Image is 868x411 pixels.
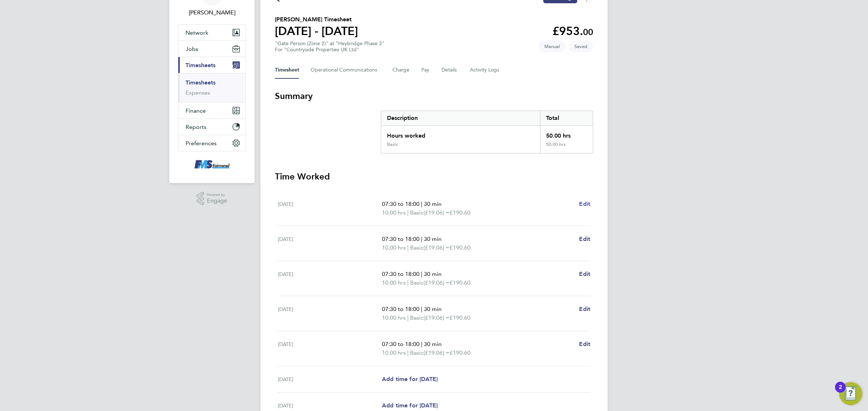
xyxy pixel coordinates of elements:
img: f-mead-logo-retina.png [193,159,231,170]
span: Basic [410,349,424,357]
span: | [407,314,409,321]
a: Add time for [DATE] [382,375,438,384]
span: Basic [410,313,424,322]
span: Edit [579,341,590,347]
div: Hours worked [381,126,540,142]
span: This timesheet was manually created. [539,40,566,52]
span: Edit [579,235,590,242]
span: £190.60 [450,209,471,216]
span: (£19.06) = [424,244,450,251]
span: 07:30 to 18:00 [382,271,420,277]
span: £190.60 [450,244,471,251]
a: Add time for [DATE] [382,401,438,410]
button: Pay [421,61,430,79]
div: For "Countryside Properties UK Ltd" [275,47,384,53]
span: 07:30 to 18:00 [382,341,420,347]
a: Edit [579,270,590,278]
span: 10.00 hrs [382,349,406,356]
h2: [PERSON_NAME] Timesheet [275,15,358,24]
a: Edit [579,305,590,313]
span: | [421,200,422,207]
span: | [407,209,409,216]
div: Timesheets [178,73,246,102]
span: 10.00 hrs [382,279,406,286]
a: Edit [579,235,590,243]
span: | [421,341,422,347]
span: Add time for [DATE] [382,402,438,409]
span: Jobs [186,46,198,52]
span: Basic [410,243,424,252]
span: Preferences [186,140,217,147]
span: £190.60 [450,279,471,286]
span: | [407,244,409,251]
button: Preferences [178,135,246,151]
span: | [421,306,422,312]
span: Add time for [DATE] [382,376,438,382]
a: Edit [579,340,590,349]
div: [DATE] [278,270,382,287]
div: [DATE] [278,401,382,410]
button: Activity Logs [470,61,500,79]
span: Finance [186,107,206,114]
span: 07:30 to 18:00 [382,200,420,207]
h1: [DATE] - [DATE] [275,24,358,38]
button: Reports [178,119,246,135]
span: Edit [579,200,590,207]
span: (£19.06) = [424,279,450,286]
span: £190.60 [450,349,471,356]
div: [DATE] [278,375,382,384]
span: | [421,235,422,242]
span: 00 [583,27,593,37]
span: (£19.06) = [424,314,450,321]
span: 10.00 hrs [382,244,406,251]
a: Go to home page [178,159,246,170]
div: [DATE] [278,340,382,357]
div: Basic [387,142,398,147]
div: "Gate Person (Zone 2)" at "Heybridge Phase 3" [275,40,384,53]
span: 30 min [424,341,442,347]
button: Jobs [178,41,246,57]
span: Reports [186,124,207,130]
div: 50.00 hrs [540,142,593,153]
span: 30 min [424,235,442,242]
button: Timesheets [178,57,246,73]
button: Details [442,61,458,79]
span: | [407,279,409,286]
span: 07:30 to 18:00 [382,235,420,242]
button: Charge [392,61,410,79]
a: Powered byEngage [197,192,227,205]
span: (£19.06) = [424,209,450,216]
span: 30 min [424,200,442,207]
span: Network [186,29,208,36]
span: Powered by [207,192,227,198]
button: Finance [178,103,246,118]
span: Basic [410,278,424,287]
button: Open Resource Center, 2 new notifications [839,382,862,405]
span: Edit [579,306,590,312]
div: [DATE] [278,200,382,217]
app-decimal: £953. [552,24,593,38]
div: Total [540,111,593,125]
div: Summary [381,111,593,153]
button: Operational Communications [311,61,381,79]
span: | [407,349,409,356]
span: £190.60 [450,314,471,321]
button: Timesheet [275,61,299,79]
a: Timesheets [186,79,216,86]
button: Network [178,25,246,40]
span: Lawrence Schott [178,8,246,17]
div: 50.00 hrs [540,126,593,142]
h3: Summary [275,90,593,102]
h3: Time Worked [275,171,593,182]
span: Edit [579,271,590,277]
span: 30 min [424,271,442,277]
span: This timesheet is Saved. [569,40,593,52]
div: 2 [839,387,842,397]
span: 07:30 to 18:00 [382,306,420,312]
span: | [421,271,422,277]
div: [DATE] [278,305,382,322]
span: Engage [207,198,227,204]
span: 10.00 hrs [382,314,406,321]
a: Edit [579,200,590,208]
span: Basic [410,208,424,217]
